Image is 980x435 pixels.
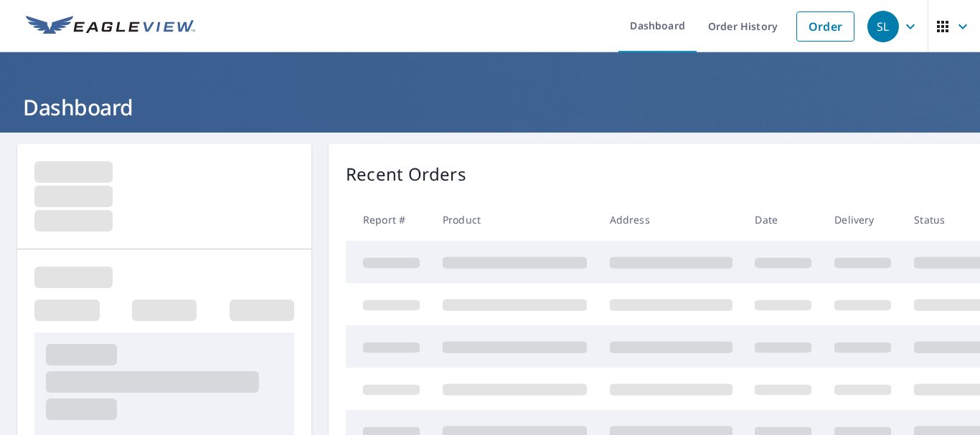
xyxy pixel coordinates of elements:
th: Delivery [823,199,903,241]
th: Date [743,199,823,241]
p: Recent Orders [346,161,466,187]
h1: Dashboard [17,92,963,122]
a: Order [796,11,854,42]
th: Product [431,199,598,241]
th: Address [598,199,744,241]
th: Report # [346,199,431,241]
div: SL [867,11,899,42]
img: EV Logo [26,16,195,37]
